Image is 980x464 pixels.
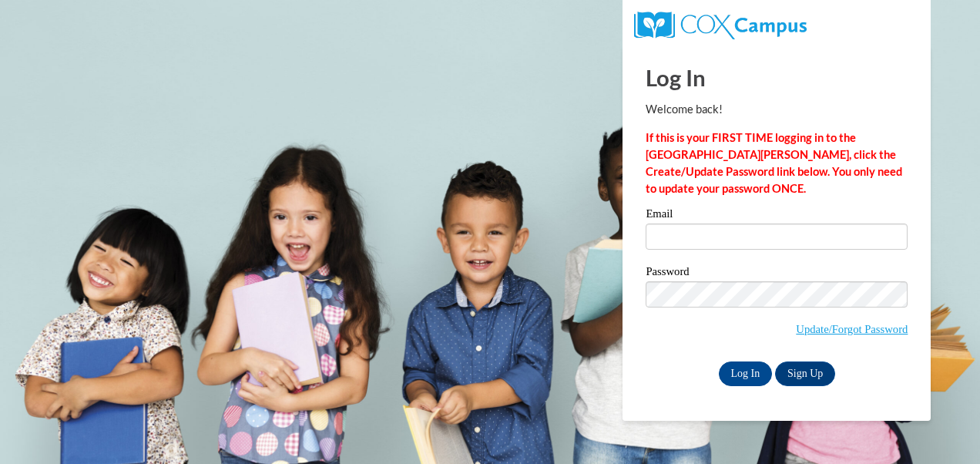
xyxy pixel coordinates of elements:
[634,12,806,39] img: COX Campus
[634,18,806,31] a: COX Campus
[646,131,902,195] strong: If this is your FIRST TIME logging in to the [GEOGRAPHIC_DATA][PERSON_NAME], click the Create/Upd...
[646,208,908,224] label: Email
[796,323,908,335] a: Update/Forgot Password
[646,266,908,281] label: Password
[646,62,908,93] h1: Log In
[646,101,908,118] p: Welcome back!
[775,361,835,386] a: Sign Up
[719,361,773,386] input: Log In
